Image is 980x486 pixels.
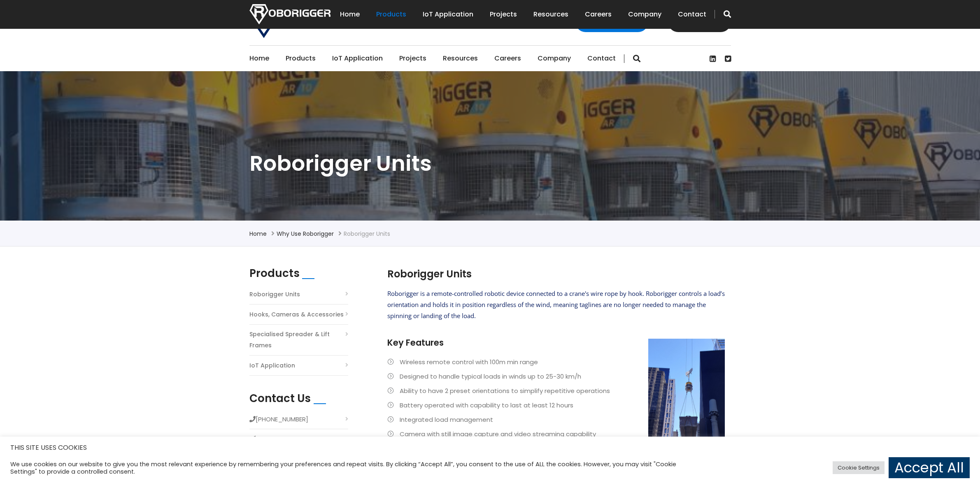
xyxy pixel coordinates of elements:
a: Roborigger Units [249,289,300,300]
a: Why use Roborigger [277,230,334,238]
h2: Roborigger Units [387,267,725,281]
a: Products [286,46,316,71]
li: Roborigger Units [344,229,390,239]
a: Company [538,46,571,71]
a: Resources [533,2,568,27]
li: Battery operated with capability to last at least 12 hours [387,400,725,411]
a: Careers [494,46,521,71]
li: Designed to handle typical loads in winds up to 25-30 km/h [387,371,725,382]
a: Projects [399,46,426,71]
a: Company [628,2,661,27]
li: Camera with still image capture and video streaming capability [387,428,725,439]
a: Home [249,46,269,71]
a: Cookie Settings [833,461,885,474]
li: Ability to have 2 preset orientations to simplify repetitive operations [387,385,725,396]
a: Hooks, Cameras & Accessories [249,309,344,320]
li: [PHONE_NUMBER] [249,414,348,429]
a: Contact [678,2,706,27]
a: IoT Application [332,46,383,71]
a: Contact [587,46,616,71]
span: Roborigger is a remote-controlled robotic device connected to a crane's wire rope by hook. Robori... [387,289,725,320]
h2: Products [249,267,300,280]
h2: Contact Us [249,392,311,405]
a: Accept All [889,457,970,478]
a: Products [376,2,406,27]
h3: Key Features [387,337,725,349]
li: Wireless remote control with 100m min range [387,356,725,367]
a: IoT Application [249,360,295,371]
a: Projects [490,2,517,27]
li: Integrated load management [387,414,725,425]
a: Home [340,2,360,27]
a: IoT Application [423,2,473,27]
a: Resources [443,46,478,71]
a: Specialised Spreader & Lift Frames [249,329,348,351]
a: Careers [585,2,612,27]
h5: THIS SITE USES COOKIES [10,442,970,453]
a: Home [249,230,267,238]
div: We use cookies on our website to give you the most relevant experience by remembering your prefer... [10,460,682,475]
img: Nortech [249,4,331,24]
h1: Roborigger Units [249,149,731,177]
